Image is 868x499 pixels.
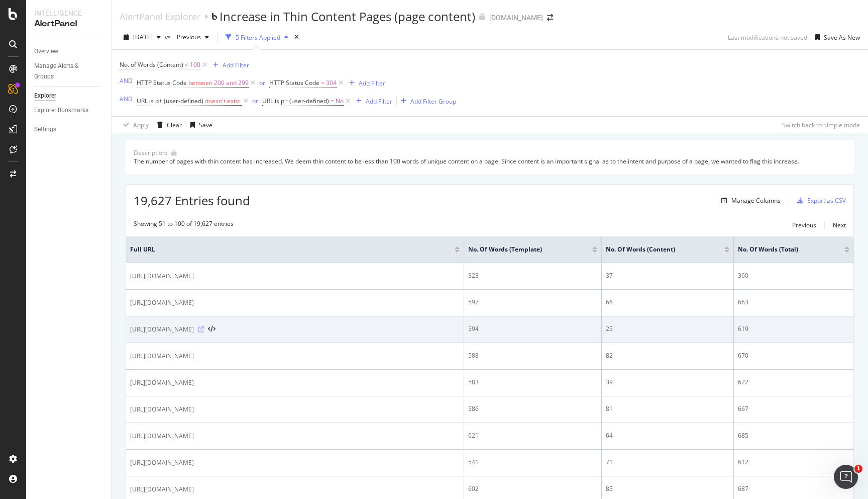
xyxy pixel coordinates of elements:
a: Visit Online Page [198,326,204,332]
div: [DOMAIN_NAME] [489,13,543,23]
span: Previous [173,33,201,41]
span: URL is p+ (user-defined) [262,97,329,105]
div: Increase in Thin Content Pages (page content) [220,8,475,25]
div: 37 [606,271,729,280]
span: 200 and 299 [214,76,249,90]
button: [DATE] [120,29,165,45]
span: 1 [854,465,862,473]
span: No [336,94,344,108]
div: Explorer [34,91,56,101]
div: Last modifications not saved [728,33,807,42]
span: No. of Words (Template) [468,245,577,254]
span: [URL][DOMAIN_NAME] [130,404,194,414]
div: 586 [468,404,597,413]
span: [URL][DOMAIN_NAME] [130,458,194,468]
div: 541 [468,458,597,467]
div: Export as CSV [807,196,846,205]
button: Add Filter [352,95,392,107]
span: = [321,78,324,87]
div: Add Filter [223,61,249,69]
div: Showing 51 to 100 of 19,627 entries [134,219,234,231]
span: 2025 Aug. 16th [133,33,153,41]
div: 621 [468,431,597,440]
div: 594 [468,324,597,334]
div: Add Filter Group [410,97,456,106]
span: vs [165,33,173,41]
button: 5 Filters Applied [222,29,292,45]
div: 81 [606,404,729,413]
div: Explorer Bookmarks [34,105,88,116]
div: Switch back to Simple mode [782,121,860,129]
button: Add Filter Group [397,95,456,107]
span: < [185,60,188,69]
a: Explorer [34,91,104,101]
span: Full URL [130,245,440,254]
button: AND [120,76,133,86]
span: [URL][DOMAIN_NAME] [130,378,194,388]
span: 304 [326,76,337,90]
div: 323 [468,271,597,280]
div: Manage Columns [731,196,781,205]
div: 64 [606,431,729,440]
span: = [331,97,334,105]
span: [URL][DOMAIN_NAME] [130,351,194,361]
button: AND [120,94,133,104]
span: HTTP Status Code [137,78,187,87]
div: arrow-right-arrow-left [547,14,553,21]
span: [URL][DOMAIN_NAME] [130,324,194,335]
div: Previous [792,221,816,229]
div: Save [199,121,212,129]
div: 663 [738,298,849,307]
div: Settings [34,124,56,135]
span: [URL][DOMAIN_NAME] [130,484,194,494]
div: or [259,78,265,87]
div: 588 [468,351,597,360]
div: Add Filter [359,79,385,88]
div: Overview [34,46,58,57]
span: 100 [190,58,200,72]
span: [URL][DOMAIN_NAME] [130,271,194,281]
span: [URL][DOMAIN_NAME] [130,431,194,441]
button: Clear [153,117,182,133]
div: 5 Filters Applied [236,33,280,42]
div: Description: [134,148,167,157]
button: or [252,96,258,106]
div: Manage Alerts & Groups [34,61,94,82]
div: 71 [606,458,729,467]
span: No. of Words (Content) [606,245,709,254]
button: Save As New [811,29,860,45]
div: 82 [606,351,729,360]
div: 583 [468,378,597,387]
span: 19,627 Entries found [134,192,250,209]
div: Clear [167,121,182,129]
div: 670 [738,351,849,360]
div: Intelligence [34,8,103,18]
div: 39 [606,378,729,387]
a: Manage Alerts & Groups [34,61,104,82]
span: [URL][DOMAIN_NAME] [130,298,194,308]
div: Apply [133,121,149,129]
div: 685 [738,431,849,440]
div: Next [833,221,846,229]
button: Next [833,219,846,231]
a: AlertPanel Explorer [120,11,200,22]
button: Apply [120,117,149,133]
span: No. of Words (Total) [738,245,829,254]
div: The number of pages with thin content has increased. We deem thin content to be less than 100 wor... [134,157,846,165]
div: 622 [738,378,849,387]
a: Settings [34,124,104,135]
div: 667 [738,404,849,413]
div: 360 [738,271,849,280]
button: Save [186,117,212,133]
div: 612 [738,458,849,467]
div: AlertPanel [34,18,103,30]
span: HTTP Status Code [269,78,319,87]
span: URL is p+ (user-defined) [137,97,203,105]
div: 687 [738,484,849,493]
button: Add Filter [345,77,385,89]
div: times [292,32,301,42]
button: Previous [792,219,816,231]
